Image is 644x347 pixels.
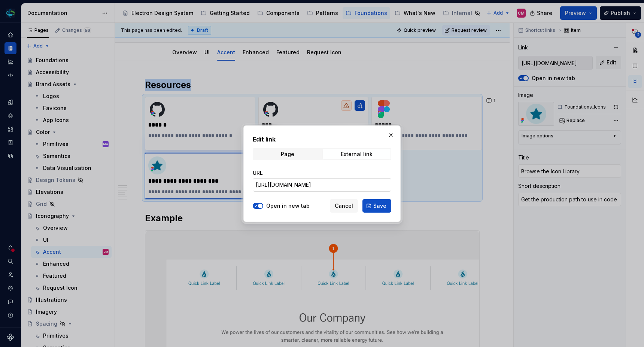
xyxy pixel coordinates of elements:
h2: Edit link [253,135,391,144]
label: Open in new tab [266,202,310,210]
button: Cancel [330,199,358,213]
div: External link [341,151,373,157]
button: Save [362,199,391,213]
label: URL [253,169,263,177]
div: Page [281,151,294,157]
span: Save [373,202,386,210]
input: https:// [253,178,391,192]
span: Cancel [335,202,353,210]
